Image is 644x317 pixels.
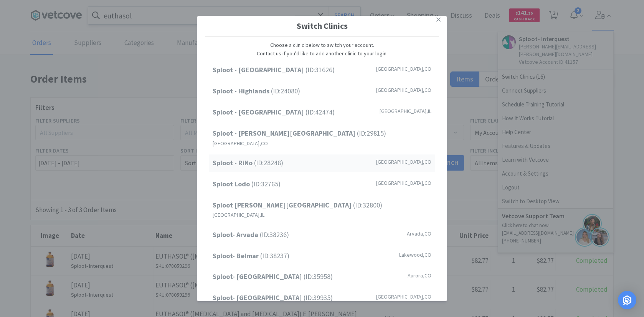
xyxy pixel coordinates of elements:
span: [GEOGRAPHIC_DATA] , IL [380,107,431,115]
strong: Sploot - RiNo [213,158,254,167]
h1: Switch Clinics [205,15,439,37]
span: Arvada , CO [407,229,431,238]
span: (ID: 39935 ) [213,292,333,304]
span: Aurora , CO [408,271,431,280]
strong: Sploot - [PERSON_NAME][GEOGRAPHIC_DATA] [213,129,357,138]
strong: Sploot - [GEOGRAPHIC_DATA] [213,65,305,74]
span: [GEOGRAPHIC_DATA] , IL [213,211,264,219]
span: (ID: 35958 ) [213,271,333,282]
strong: Sploot- Arvada [213,230,260,239]
strong: Sploot- [GEOGRAPHIC_DATA] [213,272,304,281]
strong: Sploot [PERSON_NAME][GEOGRAPHIC_DATA] [213,200,353,209]
span: (ID: 32800 ) [213,199,382,211]
span: [GEOGRAPHIC_DATA] , CO [376,86,431,94]
span: (ID: 42474 ) [213,107,335,118]
span: [GEOGRAPHIC_DATA] , CO [376,179,431,187]
strong: Sploot - [GEOGRAPHIC_DATA] [213,108,305,116]
span: [GEOGRAPHIC_DATA] , CO [376,158,431,166]
span: (ID: 38237 ) [213,250,289,261]
div: Open Intercom Messenger [618,291,636,309]
strong: Sploot - Highlands [213,86,271,95]
span: [GEOGRAPHIC_DATA] , CO [376,65,431,73]
span: (ID: 29815 ) [213,128,386,139]
strong: Sploot Lodo [213,179,251,188]
span: [GEOGRAPHIC_DATA] , CO [376,292,431,301]
span: (ID: 38236 ) [213,229,289,241]
p: Choose a clinic below to switch your account. Contact us if you'd like to add another clinic to y... [209,40,435,58]
span: (ID: 28248 ) [213,158,283,169]
span: (ID: 31626 ) [213,65,335,76]
strong: Sploot- [GEOGRAPHIC_DATA] [213,293,304,302]
span: (ID: 32765 ) [213,179,281,190]
span: Lakewood , CO [399,250,431,259]
span: (ID: 24080 ) [213,86,300,97]
span: [GEOGRAPHIC_DATA] , CO [213,139,268,147]
strong: Sploot- Belmar [213,251,260,260]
